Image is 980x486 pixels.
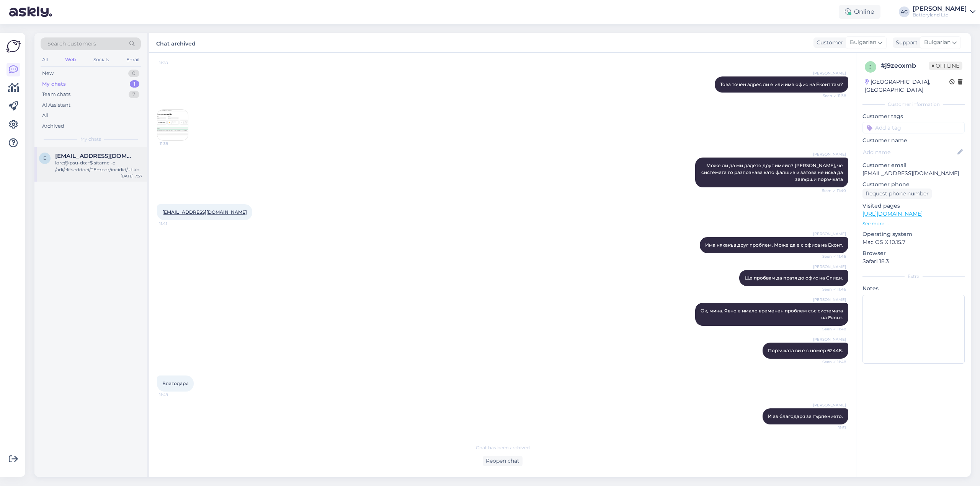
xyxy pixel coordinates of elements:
span: [PERSON_NAME] [813,336,846,342]
span: Seen ✓ 11:38 [817,93,846,99]
span: Bulgarian [924,38,951,47]
input: Add name [863,148,956,156]
p: Customer email [862,161,965,169]
span: Това точен адрес ли е или има офис на Еконт там? [720,81,843,87]
div: 0 [128,70,139,77]
span: Offline [929,62,962,70]
p: Visited pages [862,202,965,210]
p: Mac OS X 10.15.7 [862,238,965,246]
a: [PERSON_NAME]Batteryland Ltd [913,6,975,18]
span: 11:39 [160,141,188,146]
div: Customer [813,39,843,47]
span: [PERSON_NAME] [813,402,846,408]
input: Add a tag [862,122,965,133]
div: Socials [92,55,111,65]
p: Operating system [862,230,965,238]
a: [EMAIL_ADDRESS][DOMAIN_NAME] [162,209,247,215]
div: Reopen chat [483,456,523,466]
div: Customer information [862,101,965,108]
span: Ок, мина. Явно е имало временен проблем със системата на Еконт. [701,308,844,320]
span: 11:49 [159,392,188,398]
div: lore@ipsu-do:~$ sitame -c /adi/elitseddoei/TEmpor/incidid/utlabor_ETD9 magnaa-enim: ADM8 veniam: ... [55,159,142,173]
span: И аз благодаря за търпението. [768,413,843,419]
span: [PERSON_NAME] [813,297,846,302]
div: [DATE] 7:57 [121,173,142,179]
div: All [41,55,49,65]
label: Chat archived [156,37,196,48]
img: Askly Logo [6,39,21,54]
div: Archived [42,122,64,130]
img: Attachment [157,110,188,140]
span: Seen ✓ 11:46 [817,286,846,292]
span: Има някакъв друг проблем. Може да е с офиса на Еконт. [705,242,843,248]
span: [PERSON_NAME] [813,264,846,270]
div: New [42,70,54,77]
div: Request phone number [862,189,932,199]
p: See more ... [862,220,965,227]
div: Email [125,55,141,65]
div: Team chats [42,91,70,98]
p: Browser [862,249,965,257]
span: Seen ✓ 11:46 [817,254,846,259]
div: Extra [862,273,965,280]
span: Seen ✓ 11:40 [817,188,846,193]
p: Customer phone [862,180,965,189]
span: Seen ✓ 11:48 [817,326,846,332]
span: Seen ✓ 11:48 [817,359,846,365]
span: [PERSON_NAME] [813,151,846,157]
span: Chat has been archived [476,444,530,451]
p: [EMAIL_ADDRESS][DOMAIN_NAME] [862,169,965,177]
div: Support [893,39,918,47]
span: [PERSON_NAME] [813,231,846,237]
p: Customer tags [862,112,965,120]
div: [GEOGRAPHIC_DATA], [GEOGRAPHIC_DATA] [865,78,949,94]
a: [URL][DOMAIN_NAME] [862,210,923,217]
span: Bulgarian [850,38,876,47]
span: My chats [80,136,101,143]
div: 1 [130,80,139,88]
div: 7 [129,91,139,98]
span: Благодаря [162,380,188,386]
p: Safari 18.3 [862,257,965,265]
div: Online [839,5,880,19]
span: j [869,64,872,70]
p: Customer name [862,137,965,145]
span: [PERSON_NAME] [813,70,846,76]
span: 11:51 [817,425,846,431]
span: eduardharsing@yahoo.com [55,153,135,159]
p: Notes [862,284,965,293]
span: Може ли да ми дадете друг имейл? [PERSON_NAME], че системата го разпознава като фалшив и затова н... [701,163,844,182]
span: 11:41 [159,221,188,226]
span: Search customers [47,40,96,48]
span: e [43,155,46,161]
div: # j9zeoxmb [881,61,929,70]
div: [PERSON_NAME] [913,6,967,12]
div: My chats [42,80,66,88]
span: Поръчката ви е с номер 62448. [768,348,843,353]
div: All [42,112,49,119]
div: Web [64,55,77,65]
span: Ще пробвам да пратя до офис на Спиди. [745,275,843,281]
span: 11:28 [159,60,188,66]
div: Batteryland Ltd [913,12,967,18]
div: AI Assistant [42,101,70,109]
div: AG [899,7,910,17]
